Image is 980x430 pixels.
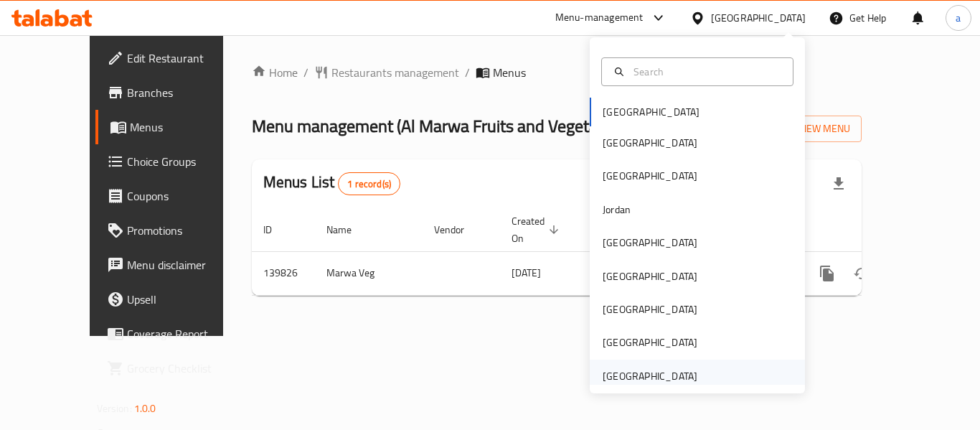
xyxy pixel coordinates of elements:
li: / [303,64,308,81]
div: Total records count [338,172,400,195]
div: Menu-management [555,9,644,27]
a: Menus [95,110,253,144]
span: Name [326,221,370,238]
a: Menu disclaimer [95,248,253,282]
span: Add New Menu [762,120,850,138]
button: Change Status [844,256,879,291]
a: Restaurants management [314,64,459,81]
span: Coverage Report [127,325,242,342]
span: ID [263,221,291,238]
span: Menu disclaimer [127,256,242,274]
a: Upsell [95,282,253,317]
div: [GEOGRAPHIC_DATA] [711,10,806,26]
button: more [810,256,844,291]
a: Branches [95,75,253,110]
span: Version: [97,399,132,418]
div: [GEOGRAPHIC_DATA] [603,168,697,184]
span: Menus [493,64,526,81]
span: [DATE] [512,263,541,282]
button: Add New Menu [750,116,862,142]
h2: Menus List [263,172,400,195]
span: Menu management ( Al Marwa Fruits and Vegetables ) [252,110,632,142]
a: Grocery Checklist [95,351,253,385]
span: Created On [512,212,563,247]
span: Upsell [127,291,242,308]
div: [GEOGRAPHIC_DATA] [603,268,697,284]
a: Choice Groups [95,144,253,179]
span: Promotions [127,222,242,239]
span: 1.0.0 [134,399,156,418]
div: [GEOGRAPHIC_DATA] [603,368,697,384]
span: Coupons [127,187,242,205]
a: Coupons [95,179,253,213]
a: Promotions [95,213,253,248]
span: Edit Restaurant [127,50,242,67]
li: / [465,64,470,81]
span: Choice Groups [127,153,242,170]
div: Jordan [603,202,631,218]
div: [GEOGRAPHIC_DATA] [603,302,697,317]
div: [GEOGRAPHIC_DATA] [603,135,697,151]
input: Search [628,64,784,80]
td: Marwa Veg [315,251,423,295]
span: Grocery Checklist [127,360,242,377]
span: 1 record(s) [339,177,400,191]
span: Restaurants management [331,64,459,81]
div: [GEOGRAPHIC_DATA] [603,235,697,251]
span: Menus [130,118,242,136]
a: Coverage Report [95,317,253,351]
div: [GEOGRAPHIC_DATA] [603,335,697,350]
span: Branches [127,84,242,101]
td: 139826 [252,251,315,295]
span: a [956,10,961,26]
a: Edit Restaurant [95,41,253,75]
a: Home [252,64,298,81]
span: Vendor [434,221,483,238]
nav: breadcrumb [252,64,862,81]
div: Export file [821,167,856,201]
